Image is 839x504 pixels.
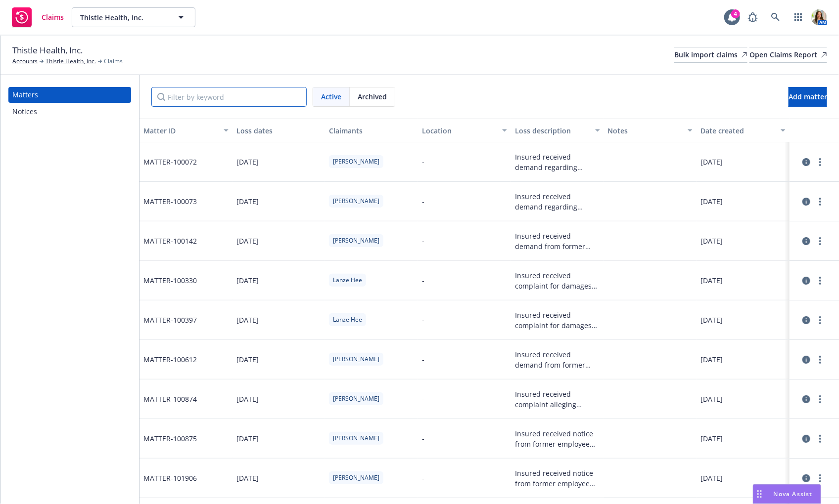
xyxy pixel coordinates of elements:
[700,394,723,404] span: [DATE]
[80,12,166,23] span: Thistle Health, Inc.
[515,310,600,331] span: Insured received complaint for damages from former employee for alleged failure to pay minimum wa...
[236,354,259,365] span: [DATE]
[236,236,259,246] span: [DATE]
[333,355,379,364] span: [PERSON_NAME]
[674,47,747,62] div: Bulk import claims
[422,126,496,136] div: Location
[143,433,197,444] span: MATTER- 100875
[789,7,808,27] a: Switch app
[236,157,259,167] span: [DATE]
[766,7,786,27] a: Search
[811,9,827,25] img: photo
[731,9,740,18] div: 4
[422,354,424,365] span: -
[422,196,424,207] span: -
[12,57,38,66] a: Accounts
[515,428,600,449] span: Insured received notice from former employee for alleged labor code violations.
[789,92,827,101] span: Add matter
[333,473,379,482] span: [PERSON_NAME]
[700,126,775,136] div: Date created
[104,57,123,66] span: Claims
[789,87,827,107] button: Add matter
[8,104,131,120] a: Notices
[233,119,326,142] button: Loss dates
[325,119,418,142] button: Claimants
[236,126,322,136] div: Loss dates
[143,354,197,365] span: MATTER- 100612
[333,197,379,206] span: [PERSON_NAME]
[700,315,723,325] span: [DATE]
[674,47,747,63] a: Bulk import claims
[700,236,723,246] span: [DATE]
[515,231,600,252] span: Insured received demand from former employee alleging racial discrimination throughout his employ...
[700,157,723,167] span: [DATE]
[333,315,362,324] span: Lanze Hee
[422,236,424,246] span: -
[700,196,723,207] span: [DATE]
[814,393,826,405] a: more
[72,7,195,27] button: Thistle Health, Inc.
[700,354,723,365] span: [DATE]
[753,485,766,504] div: Drag to move
[236,315,259,325] span: [DATE]
[422,275,424,286] span: -
[814,433,826,445] a: more
[236,433,259,444] span: [DATE]
[515,468,600,489] span: Insured received notice from former employee atty for alleged CA labor code violations including ...
[140,119,233,142] button: Matter ID
[236,275,259,286] span: [DATE]
[422,394,424,404] span: -
[333,157,379,166] span: [PERSON_NAME]
[12,104,37,120] div: Notices
[774,490,813,498] span: Nova Assist
[143,236,197,246] span: MATTER- 100142
[515,152,600,172] span: Insured received demand regarding software tracking and data mining. Alleged violations of CIPA a...
[8,87,131,103] a: Matters
[515,126,589,136] div: Loss description
[700,473,723,483] span: [DATE]
[333,434,379,443] span: [PERSON_NAME]
[12,44,83,57] span: Thistle Health, Inc.
[697,119,790,142] button: Date created
[143,157,197,167] span: MATTER- 100072
[814,472,826,484] a: more
[604,119,697,142] button: Notes
[143,275,197,286] span: MATTER- 100330
[42,13,64,21] span: Claims
[814,354,826,366] a: more
[515,270,600,291] span: Insured received complaint for damages from former employee for alleged failure to pay minimum wa...
[143,196,197,207] span: MATTER- 100073
[143,126,218,136] div: Matter ID
[329,126,414,136] div: Claimants
[333,276,362,285] span: Lanze Hee
[236,196,259,207] span: [DATE]
[814,314,826,326] a: more
[333,394,379,403] span: [PERSON_NAME]
[143,473,197,483] span: MATTER- 101906
[236,473,259,483] span: [DATE]
[422,433,424,444] span: -
[321,91,341,102] span: Active
[700,433,723,444] span: [DATE]
[515,349,600,370] span: Insured received demand from former employee alleging discrimination and harassment.
[46,57,96,66] a: Thistle Health, Inc.
[814,156,826,168] a: more
[422,473,424,483] span: -
[814,196,826,208] a: more
[700,275,723,286] span: [DATE]
[12,87,38,103] div: Matters
[236,394,259,404] span: [DATE]
[608,126,682,136] div: Notes
[749,47,827,62] div: Open Claims Report
[422,157,424,167] span: -
[753,484,821,504] button: Nova Assist
[814,235,826,247] a: more
[418,119,511,142] button: Location
[515,389,600,410] span: Insured received complaint alleging unlawful discrimination.
[515,191,600,212] span: Insured received demand regarding software tracking and data mining.
[743,7,763,27] a: Report a Bug
[422,315,424,325] span: -
[814,275,826,287] a: more
[749,47,827,63] a: Open Claims Report
[151,87,307,107] input: Filter by keyword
